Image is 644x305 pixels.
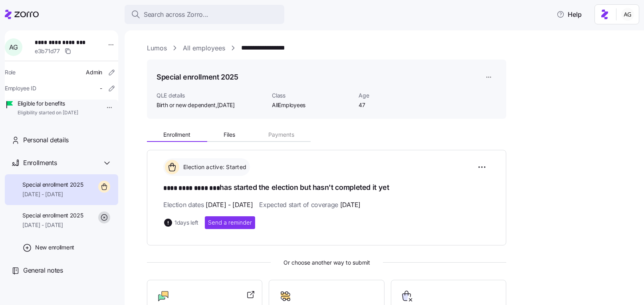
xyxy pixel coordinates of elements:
[268,132,294,138] span: Payments
[157,72,238,82] h1: Special enrollment 2025
[23,135,69,145] span: Personal details
[163,132,190,138] span: Enrollment
[163,200,253,210] span: Election dates
[100,84,102,92] span: -
[5,84,36,92] span: Employee ID
[359,92,439,100] span: Age
[181,163,246,171] span: Election active: Started
[157,92,266,100] span: QLE details
[22,190,83,198] span: [DATE] - [DATE]
[205,216,255,229] button: Send a reminder
[340,200,361,210] span: [DATE]
[23,158,57,168] span: Enrollments
[147,258,506,267] span: Or choose another way to submit
[23,265,63,275] span: General notes
[86,68,102,76] span: Admin
[272,101,352,109] span: AllEmployees
[208,219,252,227] span: Send a reminder
[35,47,60,55] span: e3b71d77
[18,100,78,108] span: Eligible for benefits
[217,101,235,109] span: [DATE]
[9,44,18,50] span: A G
[22,221,83,229] span: [DATE] - [DATE]
[5,68,16,76] span: Role
[272,92,352,100] span: Class
[550,6,588,22] button: Help
[35,243,74,251] span: New enrollment
[224,132,235,138] span: Files
[18,110,78,116] span: Eligibility started on [DATE]
[22,211,83,219] span: Special enrollment 2025
[621,8,634,21] img: 5fc55c57e0610270ad857448bea2f2d5
[125,5,284,24] button: Search across Zorro...
[183,43,225,53] a: All employees
[206,200,253,210] span: [DATE] - [DATE]
[157,101,235,109] span: Birth or new dependent ,
[147,43,167,53] a: Lumos
[22,181,83,189] span: Special enrollment 2025
[557,10,582,19] span: Help
[144,10,208,20] span: Search across Zorro...
[359,101,439,109] span: 47
[174,219,198,227] span: 1 days left
[163,182,490,193] h1: has started the election but hasn't completed it yet
[259,200,360,210] span: Expected start of coverage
